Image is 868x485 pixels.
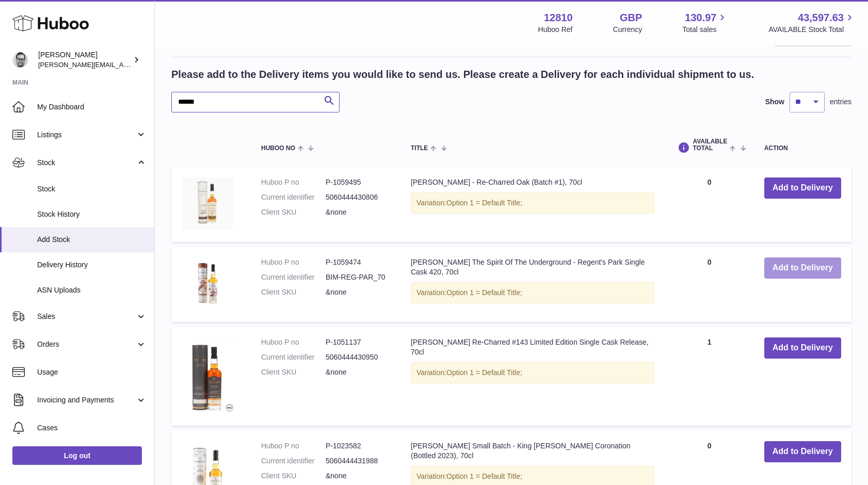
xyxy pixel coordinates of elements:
[38,60,207,69] span: [PERSON_NAME][EMAIL_ADDRESS][DOMAIN_NAME]
[693,138,727,152] span: AVAILABLE Total
[764,441,841,462] button: Add to Delivery
[17,17,25,25] img: logo_orange.svg
[171,68,754,82] h2: Please add to the Delivery items you would like to send us. Please create a Delivery for each ind...
[37,312,136,321] span: Sales
[37,130,136,140] span: Listings
[37,184,147,194] span: Stock
[665,247,753,322] td: 0
[400,327,665,426] td: [PERSON_NAME] Re-Charred #143 Limited Edition Single Cask Release, 70cl
[261,257,326,267] dt: Huboo P no
[39,66,92,73] div: Domain Overview
[768,11,856,35] a: 43,597.63 AVAILABLE Stock Total
[37,395,136,405] span: Invoicing and Payments
[326,352,390,362] dd: 5060444430950
[12,52,28,68] img: alex@digidistiller.com
[114,66,174,73] div: Keywords by Traffic
[29,17,51,25] div: v 4.0.25
[446,472,522,480] span: Option 1 = Default Title;
[38,50,131,70] div: [PERSON_NAME]
[37,285,147,295] span: ASN Uploads
[764,177,841,199] button: Add to Delivery
[446,288,522,297] span: Option 1 = Default Title;
[182,257,233,309] img: Bimber The Spirit Of The Underground - Regent's Park Single Cask 420, 70cl
[620,11,642,25] strong: GBP
[261,145,295,152] span: Huboo no
[538,25,573,35] div: Huboo Ref
[261,272,326,282] dt: Current identifier
[326,272,390,282] dd: BIM-REG-PAR_70
[261,456,326,466] dt: Current identifier
[685,11,716,25] span: 130.97
[326,177,390,187] dd: P-1059495
[798,11,844,25] span: 43,597.63
[261,287,326,297] dt: Client SKU
[17,27,25,35] img: website_grey.svg
[764,257,841,279] button: Add to Delivery
[182,337,233,413] img: Bimber Re-Charred #143 Limited Edition Single Cask Release, 70cl
[326,456,390,466] dd: 5060444431988
[764,145,841,152] div: Action
[261,207,326,217] dt: Client SKU
[37,102,147,112] span: My Dashboard
[261,471,326,481] dt: Client SKU
[261,192,326,202] dt: Current identifier
[37,158,136,168] span: Stock
[103,65,111,73] img: tab_keywords_by_traffic_grey.svg
[768,25,856,35] span: AVAILABLE Stock Total
[682,11,728,35] a: 130.97 Total sales
[411,362,654,383] div: Variation:
[261,367,326,377] dt: Client SKU
[544,11,573,25] strong: 12810
[400,167,665,242] td: [PERSON_NAME] - Re-Charred Oak (Batch #1), 70cl
[411,145,428,152] span: Title
[765,97,784,107] label: Show
[682,25,728,35] span: Total sales
[613,25,642,35] div: Currency
[665,327,753,426] td: 1
[37,339,136,349] span: Orders
[326,367,390,377] dd: &none
[665,167,753,242] td: 0
[326,471,390,481] dd: &none
[37,209,147,219] span: Stock History
[326,441,390,451] dd: P-1023582
[261,352,326,362] dt: Current identifier
[830,97,851,107] span: entries
[37,235,147,245] span: Add Stock
[400,247,665,322] td: [PERSON_NAME] The Spirit Of The Underground - Regent's Park Single Cask 420, 70cl
[37,260,147,270] span: Delivery History
[261,441,326,451] dt: Huboo P no
[764,337,841,359] button: Add to Delivery
[261,337,326,347] dt: Huboo P no
[12,446,142,465] a: Log out
[182,177,233,229] img: Bimber - Re-Charred Oak (Batch #1), 70cl
[446,199,522,207] span: Option 1 = Default Title;
[326,192,390,202] dd: 5060444430806
[326,207,390,217] dd: &none
[326,337,390,347] dd: P-1051137
[326,257,390,267] dd: P-1059474
[37,423,147,433] span: Cases
[28,65,36,73] img: tab_domain_overview_orange.svg
[27,27,114,35] div: Domain: [DOMAIN_NAME]
[411,192,654,214] div: Variation:
[411,282,654,303] div: Variation:
[261,177,326,187] dt: Huboo P no
[37,367,147,377] span: Usage
[446,368,522,377] span: Option 1 = Default Title;
[326,287,390,297] dd: &none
